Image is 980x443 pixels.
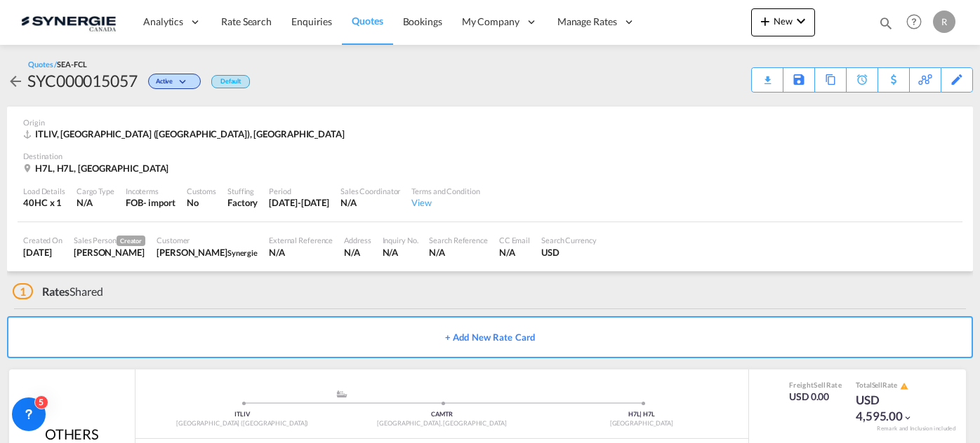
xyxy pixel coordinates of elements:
[352,15,383,27] span: Quotes
[269,246,333,259] div: N/A
[269,235,333,245] div: External Reference
[13,284,103,299] div: Shared
[117,236,145,246] span: Creator
[23,186,65,196] div: Load Details
[856,380,926,391] div: Total Rate
[342,410,541,419] div: CAMTR
[157,235,258,245] div: Customer
[21,6,116,38] img: 1f56c880d42311ef80fc7dca854c8e59.png
[429,235,487,245] div: Search Reference
[176,79,193,86] md-icon: icon-chevron-down
[227,196,258,209] div: Factory Stuffing
[211,75,250,88] div: Default
[74,235,145,246] div: Sales Person
[429,246,487,259] div: N/A
[342,419,541,428] div: [GEOGRAPHIC_DATA], [GEOGRAPHIC_DATA]
[789,390,842,404] div: USD 0.00
[77,196,114,209] div: N/A
[541,246,597,259] div: USD
[542,419,741,428] div: [GEOGRAPHIC_DATA]
[143,419,342,428] div: [GEOGRAPHIC_DATA] ([GEOGRAPHIC_DATA])
[156,77,176,90] span: Active
[42,285,70,298] span: Rates
[902,10,926,34] span: Help
[333,390,350,397] md-icon: assets/icons/custom/ship-fill.svg
[628,410,642,418] span: H7L
[138,69,204,92] div: Change Status Here
[227,186,258,196] div: Stuffing
[643,410,655,418] span: H7L
[933,11,955,33] div: R
[13,283,33,299] span: 1
[269,196,329,209] div: 30 Sep 2025
[23,246,62,259] div: 25 Sep 2025
[221,15,272,27] span: Rate Search
[411,186,479,196] div: Terms and Condition
[793,13,809,29] md-icon: icon-chevron-down
[126,186,176,196] div: Incoterms
[77,186,114,196] div: Cargo Type
[7,69,27,92] div: icon-arrow-left
[27,69,138,92] div: SYC000015057
[411,196,479,209] div: View
[759,68,776,81] div: Quote PDF is not available at this time
[35,128,345,139] span: ITLIV, [GEOGRAPHIC_DATA] ([GEOGRAPHIC_DATA]), [GEOGRAPHIC_DATA]
[866,425,966,432] div: Remark and Inclusion included
[499,235,530,245] div: CC Email
[383,235,418,245] div: Inquiry No.
[899,381,908,391] button: icon-alert
[902,10,933,35] div: Help
[23,128,348,140] div: ITLIV, Livorno (Leghorn), South East Asia
[7,316,973,358] button: + Add New Rate Card
[23,151,957,161] div: Destination
[126,196,143,209] div: FOB
[541,235,597,245] div: Search Currency
[23,162,172,175] div: H7L, H7L, Canada
[23,196,65,209] div: 40HC x 1
[403,15,442,27] span: Bookings
[340,196,400,209] div: N/A
[291,15,332,27] span: Enquiries
[7,73,24,90] md-icon: icon-arrow-left
[143,15,183,29] span: Analytics
[499,246,530,259] div: N/A
[227,248,258,257] span: Synergie
[28,59,87,69] div: Quotes /SEA-FCL
[759,70,776,81] md-icon: icon-download
[148,74,201,89] div: Change Status Here
[872,381,883,389] span: Sell
[878,15,894,36] div: icon-magnify
[640,410,642,418] span: |
[903,413,913,423] md-icon: icon-chevron-down
[814,381,826,389] span: Sell
[57,60,86,69] span: SEA-FCL
[187,186,216,196] div: Customs
[557,15,617,29] span: Manage Rates
[143,410,342,419] div: ITLIV
[757,15,809,27] span: New
[74,246,145,259] div: Rosa Ho
[23,117,957,128] div: Origin
[344,246,371,259] div: N/A
[269,186,329,196] div: Period
[878,15,894,31] md-icon: icon-magnify
[344,235,371,245] div: Address
[789,380,842,390] div: Freight Rate
[757,13,774,29] md-icon: icon-plus 400-fg
[143,196,176,209] div: - import
[462,15,519,29] span: My Company
[751,8,815,36] button: icon-plus 400-fgNewicon-chevron-down
[383,246,418,259] div: N/A
[856,392,926,425] div: USD 4,595.00
[900,382,908,390] md-icon: icon-alert
[783,68,814,92] div: Save As Template
[340,186,400,196] div: Sales Coordinator
[157,246,258,259] div: Jesse Fellner
[23,235,62,245] div: Created On
[187,196,216,209] div: No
